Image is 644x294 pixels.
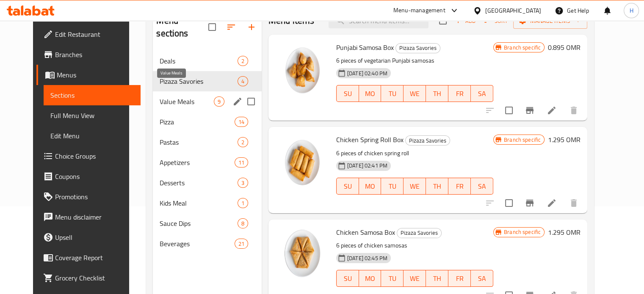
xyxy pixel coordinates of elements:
span: SU [340,272,356,285]
span: 21 [235,240,248,248]
a: Menus [36,65,141,85]
span: Pizaza Savories [396,43,440,53]
button: MO [359,270,381,287]
span: Manage items [520,16,580,26]
button: Branch-specific-item [520,100,540,121]
button: SA [471,270,493,287]
span: Pizaza Savories [160,76,237,86]
button: edit [231,95,244,108]
span: H [629,6,633,15]
span: 3 [238,179,248,187]
a: Menu disclaimer [36,207,141,227]
span: Branch specific [500,44,544,52]
div: items [235,157,248,168]
span: 8 [238,220,248,228]
span: TU [384,180,400,192]
span: TU [384,88,400,100]
span: Select to update [500,102,518,119]
div: items [214,96,224,107]
img: Chicken Samosa Box [275,226,329,280]
span: Pizaza Savories [406,136,450,146]
a: Choice Groups [36,146,141,166]
div: Pizaza Savories [397,228,442,238]
span: SA [474,88,490,100]
span: Promotions [55,192,134,202]
span: SU [340,88,356,100]
h6: 1.295 OMR [548,134,580,146]
span: 2 [238,138,248,146]
div: items [238,137,248,147]
p: 6 pieces of chicken samosas [336,240,493,251]
span: MO [362,180,378,192]
button: WE [404,178,426,195]
button: SU [336,178,359,195]
span: Coverage Report [55,253,134,263]
div: Kids Meal1 [153,193,261,213]
h6: 1.295 OMR [548,226,580,238]
a: Sections [44,85,141,105]
div: Pizaza Savories [395,43,440,53]
span: Upsell [55,232,134,242]
a: Full Menu View [44,105,141,126]
a: Edit Restaurant [36,24,141,44]
button: SU [336,85,359,102]
div: items [235,239,248,249]
span: Select all sections [203,18,221,36]
span: MO [362,88,378,100]
button: SU [336,270,359,287]
span: Pizaza Savories [397,228,441,238]
div: Beverages21 [153,234,261,254]
span: SA [474,180,490,192]
a: Edit Menu [44,126,141,146]
button: SA [471,178,493,195]
div: Appetizers11 [153,152,261,173]
span: Branches [55,49,134,60]
span: 2 [238,57,248,65]
button: FR [448,178,471,195]
div: Desserts3 [153,173,261,193]
div: items [238,178,248,188]
button: TH [426,85,448,102]
span: 14 [235,118,248,126]
span: Sauce Dips [160,218,237,228]
span: Pizza [160,117,234,127]
span: FR [452,180,467,192]
span: Kids Meal [160,198,237,208]
span: 4 [238,77,248,85]
span: Chicken Spring Roll Box [336,133,404,146]
button: WE [404,270,426,287]
div: Menu-management [393,5,445,16]
span: Beverages [160,239,234,249]
button: FR [448,270,471,287]
div: Value Meals9edit [153,91,261,112]
nav: Menu sections [153,47,261,257]
span: 9 [214,98,224,106]
span: 1 [238,199,248,207]
span: TH [429,180,445,192]
span: Coupons [55,171,134,181]
div: Pizaza Savories4 [153,71,261,91]
span: Deals [160,56,237,66]
a: Grocery Checklist [36,268,141,288]
p: 6 pieces of vegetarian Punjabi samosas [336,55,493,66]
div: items [238,198,248,208]
a: Upsell [36,227,141,247]
span: Choice Groups [55,151,134,161]
span: FR [452,88,467,100]
img: Punjabi Samosa Box [275,41,329,96]
span: SA [474,272,490,285]
button: FR [448,85,471,102]
span: Desserts [160,178,237,188]
span: Value Meals [160,96,213,107]
div: [GEOGRAPHIC_DATA] [485,6,541,15]
span: TU [384,272,400,285]
span: [DATE] 02:41 PM [344,162,391,170]
span: Edit Restaurant [55,29,134,39]
span: Menus [57,70,134,80]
